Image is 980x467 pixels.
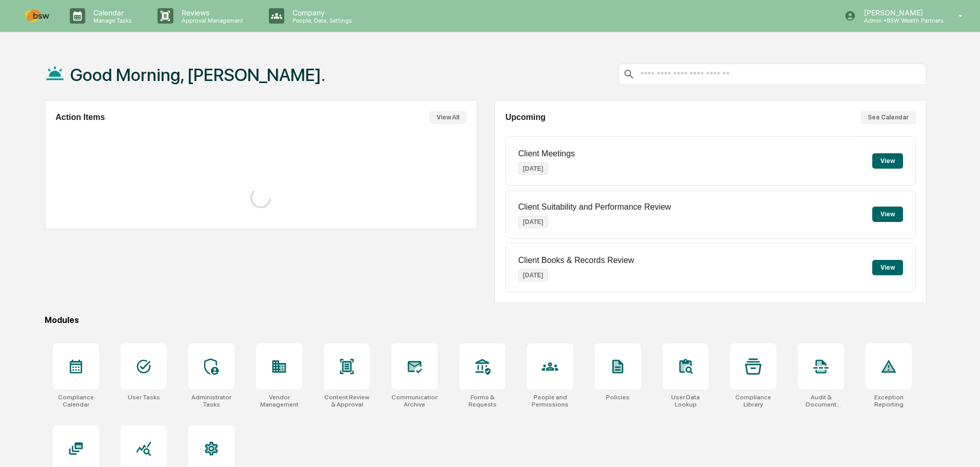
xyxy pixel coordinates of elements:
[866,394,912,408] div: Exception Reporting
[459,394,505,408] div: Forms & Requests
[284,17,357,24] p: People, Data, Settings
[518,149,575,158] p: Client Meetings
[85,17,137,24] p: Manage Tasks
[856,17,944,24] p: Admin • BSW Wealth Partners
[45,315,927,325] div: Modules
[25,10,49,22] img: logo
[872,153,903,169] button: View
[284,8,357,17] p: Company
[55,113,105,122] h2: Action Items
[662,394,709,408] div: User Data Lookup
[606,394,630,401] div: Policies
[429,111,466,124] button: View All
[128,394,160,401] div: User Tasks
[527,394,573,408] div: People and Permissions
[518,216,548,228] p: [DATE]
[70,65,325,85] h1: Good Morning, [PERSON_NAME].
[872,260,903,275] button: View
[53,394,99,408] div: Compliance Calendar
[505,113,545,122] h2: Upcoming
[518,202,671,212] p: Client Suitability and Performance Review
[860,111,916,124] button: See Calendar
[256,394,302,408] div: Vendor Management
[518,256,634,265] p: Client Books & Records Review
[518,269,548,281] p: [DATE]
[391,394,438,408] div: Communications Archive
[730,394,776,408] div: Compliance Library
[856,8,944,17] p: [PERSON_NAME]
[173,17,248,24] p: Approval Management
[518,163,548,175] p: [DATE]
[85,8,137,17] p: Calendar
[798,394,844,408] div: Audit & Document Logs
[188,394,234,408] div: Administrator Tasks
[872,207,903,222] button: View
[324,394,370,408] div: Content Review & Approval
[173,8,248,17] p: Reviews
